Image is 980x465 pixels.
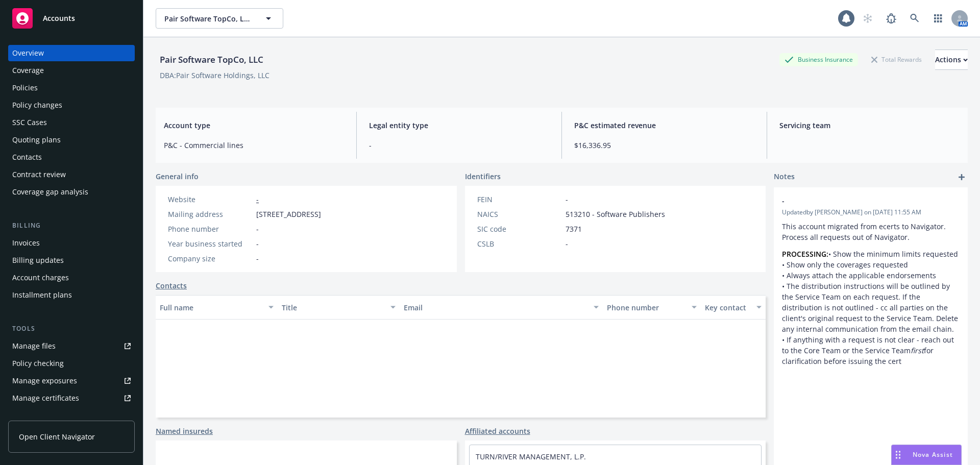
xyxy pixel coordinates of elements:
[566,194,568,205] span: -
[19,431,95,442] span: Open Client Navigator
[477,194,561,205] div: FEIN
[168,253,252,264] div: Company size
[12,149,42,165] div: Contacts
[8,338,135,354] a: Manage files
[278,295,400,320] button: Title
[8,149,135,165] a: Contacts
[12,62,44,79] div: Coverage
[574,120,754,131] span: P&C estimated revenue
[8,166,135,183] a: Contract review
[369,120,549,131] span: Legal entity type
[701,295,766,320] button: Key contact
[164,140,344,151] span: P&C - Commercial lines
[256,194,259,204] a: -
[8,62,135,79] a: Coverage
[168,238,252,249] div: Year business started
[779,120,960,131] span: Servicing team
[782,249,960,366] p: • Show the minimum limits requested • Show only the coverages requested • Always attach the appli...
[935,50,968,70] button: Actions
[782,195,933,206] span: -
[256,209,321,219] span: [STREET_ADDRESS]
[955,171,968,183] a: add
[404,302,587,313] div: Email
[256,224,259,234] span: -
[891,445,962,465] button: Nova Assist
[12,390,79,406] div: Manage certificates
[12,45,44,61] div: Overview
[465,171,501,182] span: Identifiers
[779,53,858,66] div: Business Insurance
[705,302,750,313] div: Key contact
[8,114,135,131] a: SSC Cases
[892,445,904,464] div: Drag to move
[911,346,924,355] em: first
[603,295,700,320] button: Phone number
[477,224,561,234] div: SIC code
[8,184,135,200] a: Coverage gap analysis
[12,114,47,131] div: SSC Cases
[857,8,878,29] a: Start snowing
[12,132,61,148] div: Quoting plans
[465,426,530,436] a: Affiliated accounts
[156,8,283,29] button: Pair Software TopCo, LLC
[12,270,69,286] div: Account charges
[156,171,199,182] span: General info
[8,4,135,33] a: Accounts
[400,295,603,320] button: Email
[164,120,344,131] span: Account type
[8,252,135,268] a: Billing updates
[8,287,135,303] a: Installment plans
[43,14,75,22] span: Accounts
[782,208,960,217] span: Updated by [PERSON_NAME] on [DATE] 11:55 AM
[928,8,948,29] a: Switch app
[8,80,135,96] a: Policies
[282,302,384,313] div: Title
[369,140,549,151] span: -
[12,355,64,372] div: Policy checking
[12,97,62,113] div: Policy changes
[574,140,754,151] span: $16,336.95
[256,253,259,264] span: -
[566,238,568,249] span: -
[904,8,925,29] a: Search
[156,280,187,291] a: Contacts
[8,390,135,406] a: Manage certificates
[12,252,64,268] div: Billing updates
[8,97,135,113] a: Policy changes
[12,184,88,200] div: Coverage gap analysis
[156,295,278,320] button: Full name
[774,187,968,375] div: -Updatedby [PERSON_NAME] on [DATE] 11:55 AMThis account migrated from ecerts to Navigator. Proces...
[8,221,135,231] div: Billing
[566,224,582,234] span: 7371
[12,373,77,389] div: Manage exposures
[913,450,953,459] span: Nova Assist
[476,452,586,461] a: TURN/RIVER MANAGEMENT, L.P.
[8,235,135,251] a: Invoices
[782,249,828,259] strong: PROCESSING:
[156,426,213,436] a: Named insureds
[12,407,64,424] div: Manage claims
[168,209,252,219] div: Mailing address
[168,224,252,234] div: Phone number
[160,302,262,313] div: Full name
[866,53,927,66] div: Total Rewards
[8,45,135,61] a: Overview
[477,238,561,249] div: CSLB
[8,355,135,372] a: Policy checking
[156,53,267,66] div: Pair Software TopCo, LLC
[12,80,38,96] div: Policies
[477,209,561,219] div: NAICS
[8,373,135,389] a: Manage exposures
[8,407,135,424] a: Manage claims
[607,302,685,313] div: Phone number
[774,171,795,183] span: Notes
[566,209,665,219] span: 513210 - Software Publishers
[168,194,252,205] div: Website
[8,132,135,148] a: Quoting plans
[12,287,72,303] div: Installment plans
[164,13,253,24] span: Pair Software TopCo, LLC
[12,338,56,354] div: Manage files
[881,8,901,29] a: Report a Bug
[8,324,135,334] div: Tools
